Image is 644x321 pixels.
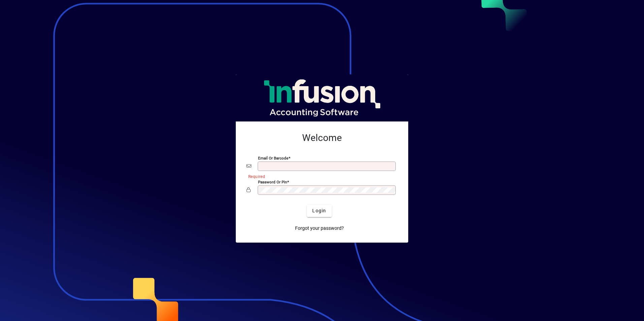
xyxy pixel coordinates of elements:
[247,132,397,144] h2: Welcome
[258,179,287,184] mat-label: Password or Pin
[248,173,392,180] mat-error: Required
[312,207,326,214] span: Login
[307,205,331,217] button: Login
[295,225,344,232] span: Forgot your password?
[258,155,288,160] mat-label: Email or Barcode
[292,222,347,235] a: Forgot your password?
